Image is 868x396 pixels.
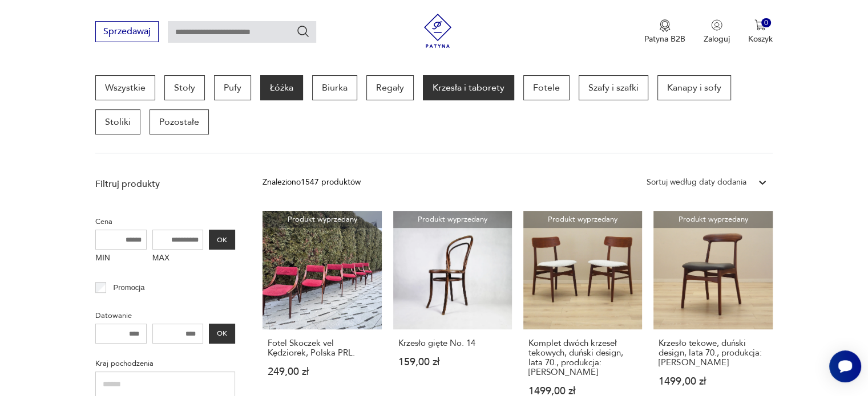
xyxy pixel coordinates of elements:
[659,377,767,386] p: 1499,00 zł
[398,357,507,367] p: 159,00 zł
[150,109,209,134] a: Pozostałe
[214,75,251,100] a: Pufy
[523,75,570,100] a: Fotele
[95,178,235,190] p: Filtruj produkty
[209,230,235,250] button: OK
[579,75,648,100] a: Szafy i szafki
[711,19,722,31] img: Ikonka użytkownika
[95,109,140,134] a: Stoliki
[366,75,414,100] a: Regały
[754,19,766,31] img: Ikona koszyka
[644,19,685,44] a: Ikona medaluPatyna B2B
[95,215,235,228] p: Cena
[260,75,303,100] a: Łóżka
[761,18,771,28] div: 0
[659,338,767,368] h3: Krzesło tekowe, duński design, lata 70., produkcja: [PERSON_NAME]
[95,28,159,36] a: Sprzedawaj
[268,367,376,377] p: 249,00 zł
[421,14,455,48] img: Patyna - sklep z meblami i dekoracjami vintage
[528,386,637,396] p: 1499,00 zł
[312,75,357,100] a: Biurka
[95,250,147,268] label: MIN
[95,75,155,100] a: Wszystkie
[263,176,361,189] div: Znaleziono 1547 produktów
[528,338,637,377] h3: Komplet dwóch krzeseł tekowych, duński design, lata 70., produkcja: [PERSON_NAME]
[704,19,730,44] button: Zaloguj
[657,75,731,100] a: Kanapy i sofy
[209,324,235,344] button: OK
[748,19,773,44] button: 0Koszyk
[829,350,861,382] iframe: Smartsupp widget button
[268,338,376,358] h3: Fotel Skoczek vel Kędziorek, Polska PRL.
[748,34,773,44] p: Koszyk
[95,309,235,322] p: Datowanie
[95,357,235,370] p: Kraj pochodzenia
[659,19,671,32] img: Ikona medalu
[398,338,507,348] h3: Krzesło gięte No. 14
[114,281,145,294] p: Promocja
[704,34,730,44] p: Zaloguj
[95,21,159,42] button: Sprzedawaj
[152,250,204,268] label: MAX
[644,19,685,44] button: Patyna B2B
[647,176,746,189] div: Sortuj według daty dodania
[164,75,205,100] a: Stoły
[423,75,514,100] a: Krzesła i taborety
[644,34,685,44] p: Patyna B2B
[296,25,310,38] button: Szukaj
